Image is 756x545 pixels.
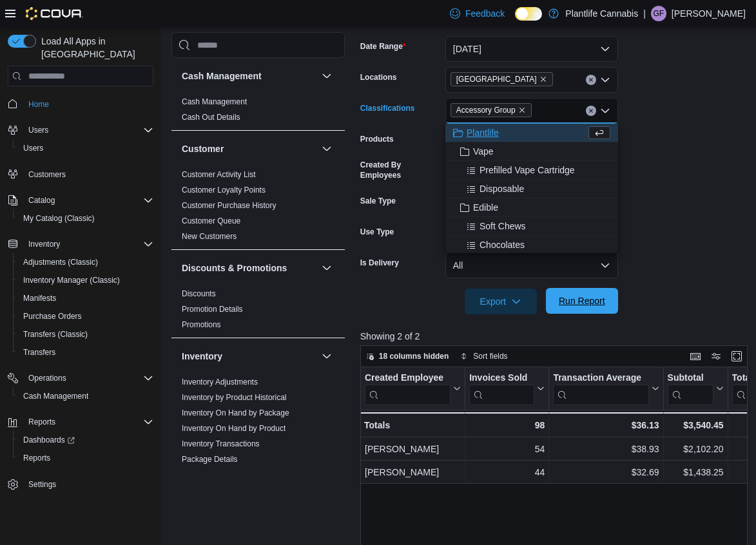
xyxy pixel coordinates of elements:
div: $2,102.20 [667,441,723,457]
a: Inventory by Product Historical [182,393,287,402]
a: Discounts [182,289,216,298]
div: Customer [171,167,345,249]
span: Home [28,99,49,110]
button: Vape [445,142,618,161]
span: Transfers (Classic) [18,327,153,342]
button: Plantlife [445,124,618,142]
a: Transfers (Classic) [18,327,93,342]
button: Clear input [586,106,596,116]
span: Soft Chews [480,220,526,233]
button: Users [3,121,159,139]
button: Cash Management [319,68,334,84]
a: Feedback [445,1,510,26]
span: Adjustments (Classic) [23,257,98,267]
span: Transfers [18,345,153,360]
button: Chocolates [445,236,618,254]
button: Close list of options [600,106,610,116]
span: Cash Management [23,391,88,401]
span: Users [28,125,48,135]
button: Soft Chews [445,217,618,236]
span: Settings [28,479,56,490]
button: Subtotal [667,372,723,405]
span: Manifests [18,291,153,306]
button: Catalog [3,191,159,209]
span: My Catalog (Classic) [23,213,95,224]
button: Purchase Orders [13,307,159,325]
span: Sort fields [473,351,507,361]
button: Created Employee [365,372,461,405]
p: Plantlife Cannabis [565,6,638,21]
button: Manifests [13,289,159,307]
span: Dashboards [23,435,75,445]
div: $36.13 [553,417,659,433]
div: $38.93 [553,441,659,457]
span: Purchase Orders [23,311,82,321]
button: Customer [319,141,334,157]
a: Transfers [18,345,61,360]
span: Prefilled Vape Cartridge [480,164,575,177]
div: Invoices Sold [469,372,534,385]
button: Operations [3,369,159,387]
button: Remove Spruce Grove from selection in this group [539,75,547,83]
button: Sort fields [455,349,512,364]
span: Chocolates [480,238,525,251]
div: Subtotal [667,372,713,385]
button: Discounts & Promotions [182,262,316,274]
span: Users [23,143,43,153]
button: Users [13,139,159,157]
a: Customer Loyalty Points [182,186,266,195]
a: Users [18,140,48,156]
div: 44 [469,464,545,480]
span: Vape [473,145,494,158]
span: Spruce Grove [451,72,553,86]
div: Cash Management [171,94,345,130]
h3: Discounts & Promotions [182,262,287,274]
div: 54 [469,441,545,457]
span: Feedback [465,7,505,20]
span: Cash Management [18,388,153,404]
span: Operations [23,370,153,386]
span: Catalog [23,193,153,208]
div: Subtotal [667,372,713,405]
span: Inventory Transactions [182,439,260,449]
button: Cash Management [182,70,316,82]
span: New Customers [182,231,237,242]
span: Customer Activity List [182,169,256,180]
a: Adjustments (Classic) [18,254,103,270]
button: Home [3,94,159,113]
a: Inventory On Hand by Package [182,408,289,417]
div: Gabriel Flett [651,6,666,21]
button: Cash Management [13,387,159,405]
button: 18 columns hidden [361,349,454,364]
p: [PERSON_NAME] [672,6,746,21]
div: Created Employee [365,372,451,385]
label: Classifications [360,103,415,113]
span: Reports [23,414,153,430]
label: Date Range [360,41,406,52]
span: Customers [23,166,153,182]
span: Dashboards [18,432,153,448]
span: 18 columns hidden [379,351,449,361]
div: $3,540.45 [667,417,723,433]
div: 98 [469,417,545,433]
button: Customers [3,165,159,184]
span: Package Details [182,454,238,464]
a: Customer Activity List [182,170,256,179]
button: Open list of options [600,75,610,85]
input: Dark Mode [515,7,542,21]
div: Discounts & Promotions [171,286,345,338]
span: Cash Out Details [182,112,240,122]
h3: Cash Management [182,70,262,82]
button: Reports [13,449,159,467]
span: Run Report [559,294,605,307]
span: Plantlife [467,126,499,139]
button: Keyboard shortcuts [688,349,703,364]
span: Inventory On Hand by Package [182,408,289,418]
div: Created Employee [365,372,451,405]
div: Invoices Sold [469,372,534,405]
div: Totals [364,417,461,433]
button: Operations [23,370,72,386]
span: Users [23,122,153,138]
a: New Customers [182,232,237,241]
